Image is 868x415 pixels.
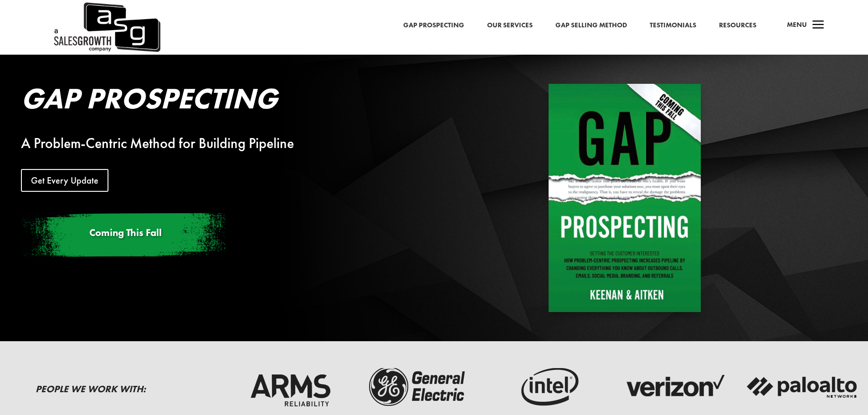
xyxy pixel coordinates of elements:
img: arms-reliability-logo-dark [233,364,347,410]
a: Gap Prospecting [403,20,464,31]
img: verizon-logo-dark [617,364,731,410]
span: Coming This Fall [89,226,162,239]
img: ge-logo-dark [361,364,475,410]
a: Testimonials [650,20,696,31]
img: Gap Prospecting - Coming This Fall [549,84,701,312]
a: Gap Selling Method [555,20,627,31]
span: a [809,16,827,35]
h2: Gap Prospecting [21,84,448,118]
div: A Problem-Centric Method for Building Pipeline [21,138,448,149]
img: intel-logo-dark [489,364,603,410]
a: Our Services [487,20,533,31]
img: palato-networks-logo-dark [745,364,859,410]
a: Resources [719,20,756,31]
a: Get Every Update [21,169,108,192]
span: Menu [787,20,807,29]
